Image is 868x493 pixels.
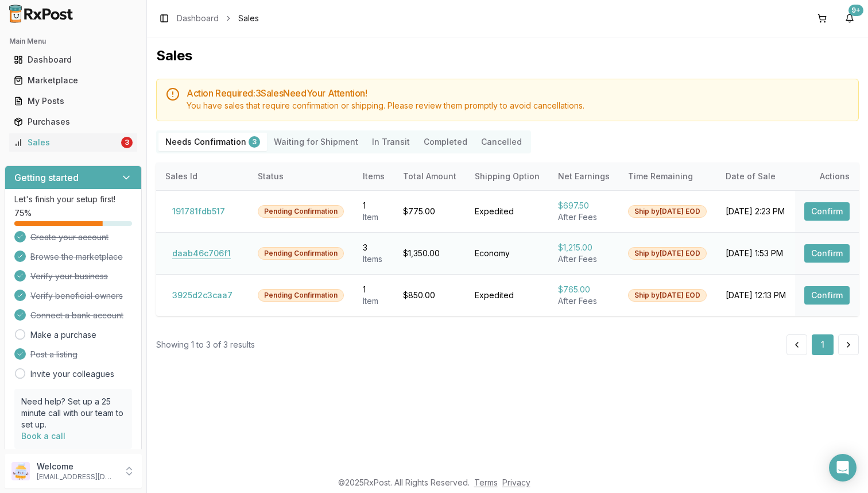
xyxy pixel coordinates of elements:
[187,88,849,98] h5: Action Required: 3 Sale s Need Your Attention!
[238,13,259,24] span: Sales
[558,295,610,307] div: After Fees
[417,133,474,151] button: Completed
[394,163,466,190] th: Total Amount
[258,247,344,260] div: Pending Confirmation
[121,137,133,148] div: 3
[30,251,123,263] span: Browse the marketplace
[258,289,344,302] div: Pending Confirmation
[21,396,125,430] p: Need help? Set up a 25 minute call with our team to set up.
[848,5,863,16] div: 9+
[37,472,117,482] p: [EMAIL_ADDRESS][DOMAIN_NAME]
[9,70,137,91] a: Marketplace
[9,132,137,153] a: Sales3
[156,163,249,190] th: Sales Id
[795,163,859,190] th: Actions
[5,71,142,90] button: Marketplace
[5,133,142,152] button: Sales3
[558,200,610,211] div: $697.50
[804,286,850,305] button: Confirm
[354,163,394,190] th: Items
[21,431,65,441] a: Book a call
[403,206,456,217] div: $775.00
[628,247,707,260] div: Ship by [DATE] EOD
[558,284,610,295] div: $765.00
[558,211,610,223] div: After Fees
[14,95,133,107] div: My Posts
[30,310,123,321] span: Connect a bank account
[9,37,137,46] h2: Main Menu
[475,290,540,301] div: Expedited
[363,200,385,211] div: 1
[156,339,255,351] div: Showing 1 to 3 of 3 results
[267,133,365,151] button: Waiting for Shipment
[14,137,119,148] div: Sales
[474,477,498,487] a: Terms
[502,477,530,487] a: Privacy
[258,205,344,218] div: Pending Confirmation
[5,92,142,110] button: My Posts
[177,13,219,24] a: Dashboard
[165,202,232,221] button: 191781fdb517
[475,206,540,217] div: Expedited
[14,116,133,128] div: Purchases
[14,207,32,219] span: 75 %
[840,9,859,28] button: 9+
[14,171,79,184] h3: Getting started
[177,13,259,24] nav: breadcrumb
[30,290,123,302] span: Verify beneficial owners
[804,244,850,263] button: Confirm
[363,242,385,253] div: 3
[30,349,77,360] span: Post a listing
[558,253,610,265] div: After Fees
[9,111,137,132] a: Purchases
[30,271,108,282] span: Verify your business
[628,289,707,302] div: Ship by [DATE] EOD
[403,290,456,301] div: $850.00
[30,232,108,243] span: Create your account
[716,163,795,190] th: Date of Sale
[5,51,142,69] button: Dashboard
[14,194,132,205] p: Let's finish your setup first!
[187,100,849,111] div: You have sales that require confirmation or shipping. Please review them promptly to avoid cancel...
[30,329,96,341] a: Make a purchase
[11,462,30,480] img: User avatar
[726,290,786,301] div: [DATE] 12:13 PM
[363,253,385,265] div: Item s
[829,454,857,482] div: Open Intercom Messenger
[30,368,114,380] a: Invite your colleagues
[726,206,786,217] div: [DATE] 2:23 PM
[619,163,716,190] th: Time Remaining
[363,284,385,295] div: 1
[9,49,137,70] a: Dashboard
[37,461,117,472] p: Welcome
[165,286,239,305] button: 3925d2c3caa7
[249,163,353,190] th: Status
[628,205,707,218] div: Ship by [DATE] EOD
[158,133,267,151] button: Needs Confirmation
[365,133,417,151] button: In Transit
[165,244,238,263] button: daab46c706f1
[726,248,786,259] div: [DATE] 1:53 PM
[812,334,834,355] button: 1
[363,211,385,223] div: Item
[474,133,529,151] button: Cancelled
[403,248,456,259] div: $1,350.00
[5,113,142,131] button: Purchases
[14,75,133,86] div: Marketplace
[9,91,137,111] a: My Posts
[5,5,78,23] img: RxPost Logo
[558,242,610,253] div: $1,215.00
[249,136,260,148] div: 3
[549,163,619,190] th: Net Earnings
[475,248,540,259] div: Economy
[14,54,133,66] div: Dashboard
[466,163,549,190] th: Shipping Option
[156,47,859,65] h1: Sales
[363,295,385,307] div: Item
[804,202,850,221] button: Confirm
